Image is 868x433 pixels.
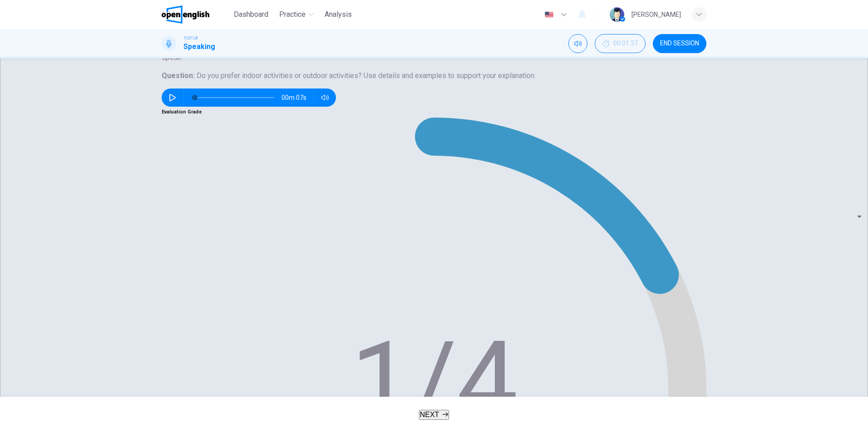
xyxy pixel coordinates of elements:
[321,6,355,23] button: Analysis
[162,5,209,24] img: OpenEnglish logo
[183,35,198,41] span: TOEFL®
[660,40,699,47] span: END SESSION
[162,107,706,118] h6: Evaluation Grade
[420,411,439,418] span: NEXT
[279,9,306,20] span: Practice
[543,11,555,18] img: en
[276,6,317,23] button: Practice
[281,89,314,107] span: 00m 07s
[197,71,362,80] span: Do you prefer indoor activities or outdoor activities?
[610,7,624,22] img: Profile picture
[595,34,646,53] button: 00:01:37
[234,9,268,20] span: Dashboard
[162,70,706,81] h6: Question :
[325,9,352,20] span: Analysis
[595,34,646,53] div: Hide
[183,41,215,52] h1: Speaking
[631,9,681,20] div: [PERSON_NAME]
[568,34,587,53] div: Mute
[364,71,536,80] span: Use details and examples to support your explanation.
[162,5,230,24] a: OpenEnglish logo
[653,34,706,53] button: END SESSION
[230,6,272,23] button: Dashboard
[419,410,449,420] button: NEXT
[613,40,638,47] span: 00:01:37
